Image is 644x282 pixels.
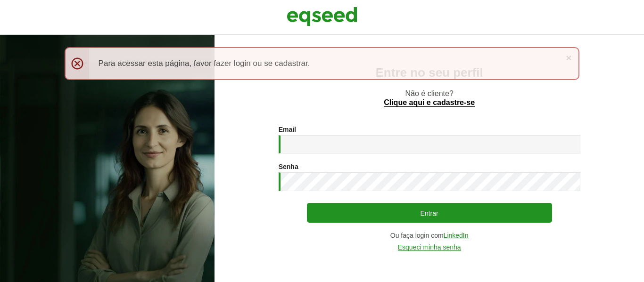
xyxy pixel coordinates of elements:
a: LinkedIn [444,232,469,239]
a: × [566,53,571,63]
a: Clique aqui e cadastre-se [384,99,475,107]
div: Para acessar esta página, favor fazer login ou se cadastrar. [65,47,580,80]
a: Esqueci minha senha [398,244,461,251]
img: EqSeed Logo [287,5,357,28]
p: Não é cliente? [233,89,625,107]
button: Entrar [307,203,552,223]
label: Senha [279,163,298,170]
label: Email [279,126,296,133]
div: Ou faça login com [279,232,580,239]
